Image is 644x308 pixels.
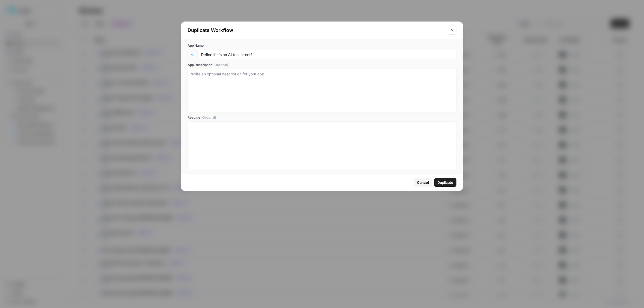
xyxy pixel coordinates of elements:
label: App Description [188,63,456,67]
label: Readme [188,115,456,120]
input: Untitled [201,52,453,57]
span: (Optional) [213,63,228,67]
button: Duplicate [434,178,456,187]
button: Cancel [414,178,432,187]
span: (Optional) [201,115,216,120]
button: Close modal [448,26,456,35]
span: Cancel [417,180,429,185]
div: Duplicate Workflow [188,27,445,34]
label: App Name [188,43,456,48]
span: Duplicate [437,180,453,185]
